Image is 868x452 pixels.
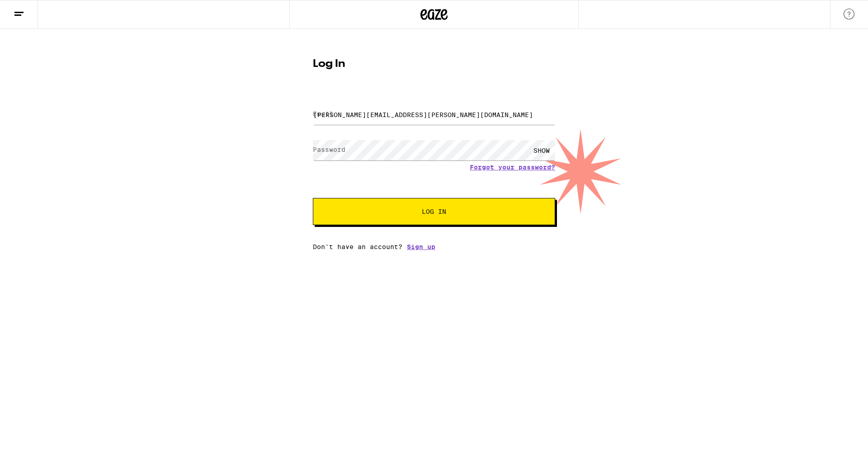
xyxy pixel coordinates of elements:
[313,104,555,125] input: Email
[470,164,555,171] a: Forgot your password?
[313,59,555,70] h1: Log In
[422,208,446,215] span: Log In
[313,146,345,153] label: Password
[528,140,555,160] div: SHOW
[313,243,555,250] div: Don't have an account?
[407,243,435,250] a: Sign up
[313,198,555,225] button: Log In
[313,110,333,118] label: Email
[5,6,65,14] span: Hi. Need any help?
